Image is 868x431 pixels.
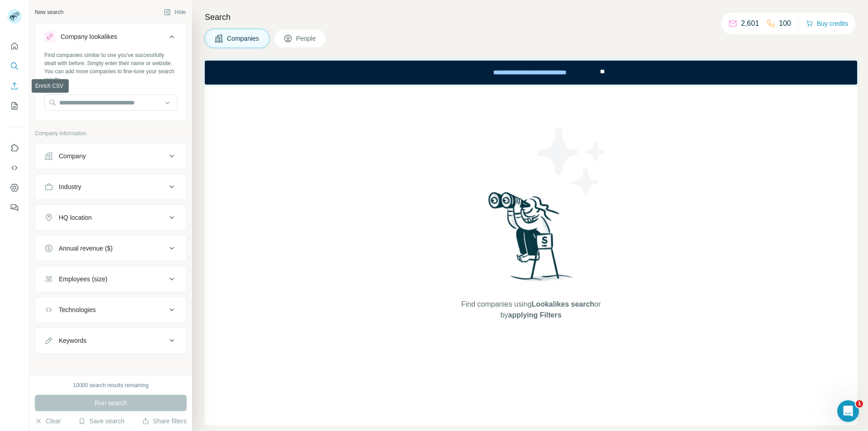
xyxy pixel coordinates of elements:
[35,176,186,198] button: Industry
[157,5,192,19] button: Hide
[7,199,22,216] button: Feedback
[856,400,863,407] span: 1
[837,400,859,422] iframe: Intercom live chat
[35,299,186,321] button: Technologies
[59,305,96,314] div: Technologies
[7,38,22,54] button: Quick start
[59,275,107,284] div: Employees (size)
[35,237,186,259] button: Annual revenue ($)
[59,244,113,253] div: Annual revenue ($)
[142,417,187,426] button: Share filters
[61,32,117,41] div: Company lookalikes
[205,11,857,24] h4: Search
[35,129,187,137] p: Company information
[35,8,63,16] div: New search
[806,17,848,30] button: Buy credits
[779,18,791,29] p: 100
[78,417,124,426] button: Save search
[44,51,177,84] div: Find companies similar to one you've successfully dealt with before. Simply enter their name or w...
[227,34,260,43] span: Companies
[7,160,22,176] button: Use Surfe API
[35,268,186,290] button: Employees (size)
[7,98,22,114] button: My lists
[35,207,186,228] button: HQ location
[205,61,857,85] iframe: Banner
[531,121,613,202] img: Surfe Illustration - Stars
[73,381,148,389] div: 10000 search results remaining
[296,34,317,43] span: People
[59,213,92,222] div: HQ location
[532,300,594,308] span: Lookalikes search
[484,189,578,290] img: Surfe Illustration - Woman searching with binoculars
[59,152,86,161] div: Company
[35,417,61,426] button: Clear
[7,78,22,94] button: Enrich CSV
[7,140,22,156] button: Use Surfe on LinkedIn
[7,180,22,196] button: Dashboard
[741,18,759,29] p: 2,601
[508,311,561,319] span: applying Filters
[59,182,81,191] div: Industry
[35,330,186,351] button: Keywords
[35,26,186,51] button: Company lookalikes
[7,58,22,74] button: Search
[59,336,86,345] div: Keywords
[35,145,186,167] button: Company
[458,299,603,321] span: Find companies using or by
